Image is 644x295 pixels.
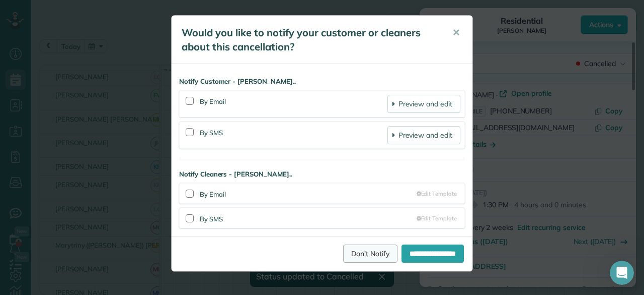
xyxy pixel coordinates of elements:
h5: Would you like to notify your customer or cleaners about this cancellation? [182,26,438,54]
a: Edit Template [417,190,457,198]
a: Preview and edit [387,95,460,113]
div: By SMS [200,126,387,144]
div: By Email [200,95,387,113]
a: Don't Notify [343,245,397,263]
div: By Email [200,188,417,199]
strong: Notify Cleaners - [PERSON_NAME].. [179,169,465,179]
strong: Notify Customer - [PERSON_NAME].. [179,77,465,86]
iframe: Intercom live chat [610,261,634,285]
div: By SMS [200,212,417,224]
span: ✕ [452,27,460,38]
a: Preview and edit [387,126,460,144]
a: Edit Template [417,214,457,222]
